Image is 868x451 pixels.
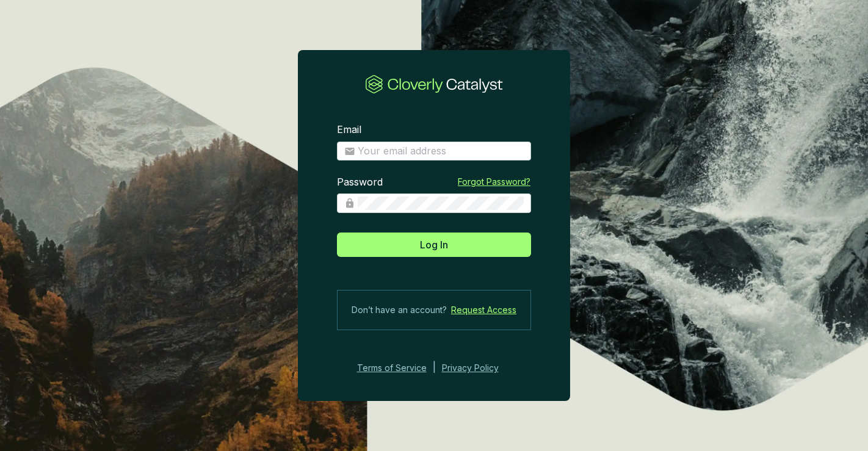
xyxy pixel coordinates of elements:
a: Privacy Policy [442,361,515,375]
div: | [433,361,436,375]
label: Email [337,123,361,137]
a: Forgot Password? [458,176,530,188]
input: Email [358,145,524,158]
input: Password [358,197,524,210]
a: Request Access [451,303,516,317]
button: Log In [337,233,531,257]
label: Password [337,176,383,189]
span: Don’t have an account? [352,303,447,317]
a: Terms of Service [353,361,427,375]
span: Log In [420,237,448,252]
